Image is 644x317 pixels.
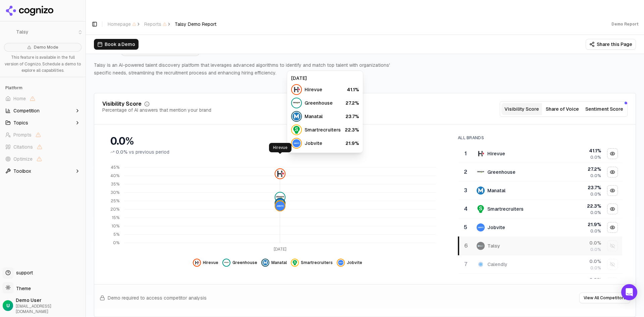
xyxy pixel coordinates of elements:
img: hirevue [275,169,285,178]
span: 0.0% [116,149,127,155]
div: Jobvite [487,224,505,231]
tr: 1hirevueHirevue41.1%0.0%Hide hirevue data [459,145,622,163]
span: U [6,302,10,309]
tr: 4smartrecruitersSmartrecruiters22.3%0.0%Hide smartrecruiters data [459,200,622,218]
div: 22.3 % [558,203,601,209]
tr: 3manatalManatal23.7%0.0%Hide manatal data [459,181,622,200]
div: 5 [461,223,470,231]
tr: 6talsyTalsy0.0%0.0%Show talsy data [459,236,622,255]
button: Hide smartrecruiters data [291,259,333,267]
span: Reports [144,21,167,28]
span: Talsy Demo Report [175,21,216,28]
div: Talsy [487,243,500,249]
span: Hirevue [203,260,218,265]
div: 2 [461,168,470,176]
div: 6 [462,242,470,250]
span: 0.0% [590,155,601,160]
img: greenhouse [224,260,229,265]
button: Competition [3,105,83,116]
button: Share of Voice [542,103,583,115]
div: 4 [461,205,470,213]
span: Home [13,95,26,102]
button: Topics [3,117,83,128]
span: Jobvite [347,260,362,265]
span: Demo Mode [34,45,58,50]
span: Toolbox [13,168,31,174]
div: Calendly [487,261,507,268]
button: Hide smartrecruiters data [607,204,618,214]
button: Hide greenhouse data [222,259,257,267]
img: hirevue [477,150,485,158]
button: Show calendly data [607,259,618,270]
img: hirevue [194,260,200,265]
span: Smartrecruiters [301,260,333,265]
button: Visibility Score [501,103,542,115]
div: 27.2 % [558,166,601,172]
div: 41.1 % [558,147,601,154]
div: Percentage of AI answers that mention your brand [102,107,211,113]
div: 0.0 % [558,276,601,283]
div: Platform [3,83,83,93]
tspan: 0% [113,240,119,246]
div: 3 [461,187,470,195]
div: Demo Report [611,21,639,27]
button: Hide jobvite data [607,222,618,233]
img: manatal [477,187,485,195]
button: Show eightfold data [607,277,618,288]
div: Hirevue [487,150,505,157]
span: 0.0% [590,192,601,197]
img: smartrecruiters [292,260,298,265]
button: Hide hirevue data [193,259,218,267]
span: Prompts [13,131,32,138]
button: Book a Demo [94,39,139,50]
img: smartrecruiters [477,205,485,213]
img: greenhouse [275,193,285,202]
div: All Brands [458,135,622,141]
span: vs previous period [129,149,169,155]
span: Manatal [271,260,287,265]
div: 23.7 % [558,184,601,191]
span: Optimize [13,156,33,162]
tspan: 5% [113,232,119,237]
span: support [13,269,33,276]
div: 0.0 % [558,258,601,265]
span: Competition [13,107,40,114]
img: jobvite [338,260,343,265]
tspan: 45% [111,165,119,170]
span: 0.0% [590,265,601,271]
div: 0.0% [110,135,444,147]
tr: 5jobviteJobvite21.9%0.0%Hide jobvite data [459,218,622,236]
p: Hirevue [273,145,287,150]
span: [EMAIL_ADDRESS][DOMAIN_NAME] [16,304,83,314]
tspan: 25% [111,198,119,204]
img: jobvite [275,201,285,211]
span: Demo required to access competitor analysis [108,295,207,301]
button: Show talsy data [607,241,618,251]
tr: 2greenhouseGreenhouse27.2%0.0%Hide greenhouse data [459,163,622,181]
div: 21.9 % [558,221,601,228]
button: View All Competitors [579,293,630,303]
tr: 0.0%Show eightfold data [459,273,622,292]
span: 0.0% [590,210,601,215]
div: Smartrecruiters [487,206,524,212]
img: calendly [477,260,485,268]
span: Topics [13,119,28,126]
tspan: 10% [112,223,119,229]
div: Open Intercom Messenger [621,284,637,300]
div: Visibility Score [102,101,142,107]
button: Hide jobvite data [337,259,362,267]
div: Greenhouse [487,169,516,175]
img: greenhouse [477,168,485,176]
div: 0.0 % [558,240,601,246]
tspan: 15% [112,215,119,220]
p: Talsy is an AI-powered talent discovery platform that leverages advanced algorithms to identify a... [94,61,394,77]
img: manatal [275,198,285,208]
span: Homepage [108,21,136,28]
span: 0.0% [590,228,601,234]
button: Share this Page [586,39,636,50]
div: 1 [461,150,470,158]
button: Hide hirevue data [607,148,618,159]
span: Demo User [16,297,83,304]
span: Citations [13,144,33,150]
img: talsy [477,242,485,250]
